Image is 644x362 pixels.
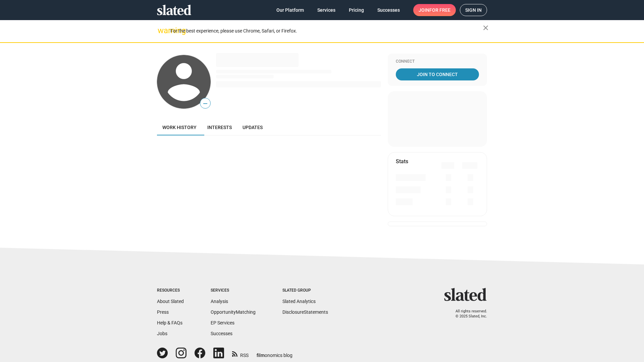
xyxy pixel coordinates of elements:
a: Successes [372,4,405,16]
a: Interests [202,119,237,135]
span: Pricing [349,4,364,16]
a: OpportunityMatching [211,309,256,315]
span: for free [429,4,450,16]
a: Join To Connect [396,68,479,80]
a: Slated Analytics [282,299,316,304]
div: For the best experience, please use Chrome, Safari, or Firefox. [170,26,483,36]
a: Analysis [211,299,228,304]
p: All rights reserved. © 2025 Slated, Inc. [448,309,487,319]
span: Join To Connect [397,68,478,80]
a: Updates [237,119,268,135]
a: Joinfor free [413,4,456,16]
div: Connect [396,59,479,64]
a: Press [157,309,169,315]
a: EP Services [211,320,234,325]
span: Successes [377,4,400,16]
span: Interests [207,125,232,130]
span: Updates [243,125,263,130]
div: Services [211,288,256,293]
a: Help & FAQs [157,320,182,325]
a: Jobs [157,331,167,336]
a: Work history [157,119,202,135]
a: RSS [232,348,249,359]
a: Pricing [343,4,369,16]
span: Work history [162,125,197,130]
span: Services [317,4,335,16]
a: Our Platform [271,4,309,16]
span: Our Platform [276,4,304,16]
mat-card-title: Stats [396,158,408,165]
mat-icon: close [482,24,490,32]
span: — [200,99,210,108]
div: Slated Group [282,288,328,293]
a: DisclosureStatements [282,309,328,315]
span: Sign in [465,4,482,16]
div: Resources [157,288,184,293]
a: About Slated [157,299,184,304]
a: filmonomics blog [257,347,292,359]
a: Services [312,4,341,16]
mat-icon: warning [158,26,166,35]
a: Successes [211,331,232,336]
a: Sign in [460,4,487,16]
span: Join [419,4,450,16]
span: film [257,353,265,358]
